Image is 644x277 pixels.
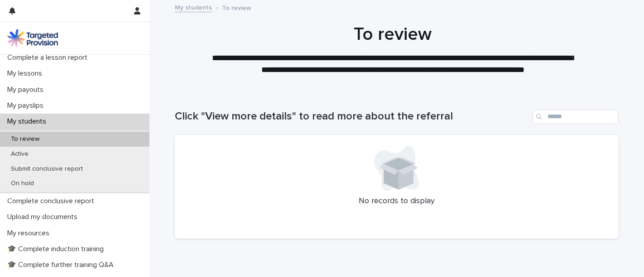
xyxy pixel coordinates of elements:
[4,180,41,187] p: On hold
[222,2,251,12] p: To review
[4,261,121,269] p: 🎓 Complete further training Q&A
[175,110,529,123] h1: Click "View more details" to read more about the referral
[4,150,36,158] p: Active
[4,197,101,205] p: Complete conclusive report
[4,53,95,62] p: Complete a lesson report
[4,229,57,238] p: My resources
[171,24,615,45] h1: To review
[4,165,90,173] p: Submit conclusive report
[7,29,58,47] img: M5nRWzHhSzIhMunXDL62
[186,196,608,206] p: No records to display
[4,101,51,110] p: My payslips
[175,2,212,12] a: My students
[4,245,111,253] p: 🎓 Complete induction training
[4,213,85,221] p: Upload my documents
[4,86,51,94] p: My payouts
[533,110,619,124] input: Search
[4,69,49,78] p: My lessons
[4,135,47,143] p: To review
[4,117,53,126] p: My students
